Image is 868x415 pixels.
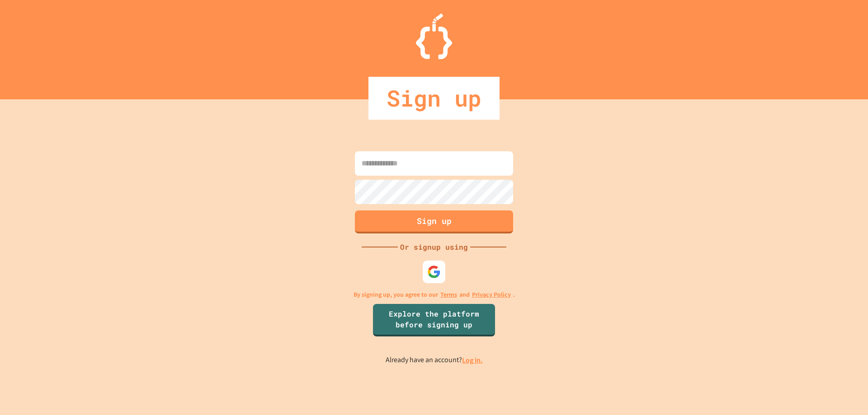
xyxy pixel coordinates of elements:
[462,355,483,365] a: Log in.
[398,242,470,252] div: Or signup using
[440,290,457,299] a: Terms
[427,265,441,279] img: google-icon.svg
[354,290,515,299] p: By signing up, you agree to our and .
[355,210,513,233] button: Sign up
[472,290,511,299] a: Privacy Policy
[416,14,452,59] img: Logo.svg
[373,304,495,336] a: Explore the platform before signing up
[386,354,483,366] p: Already have an account?
[368,77,500,120] div: Sign up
